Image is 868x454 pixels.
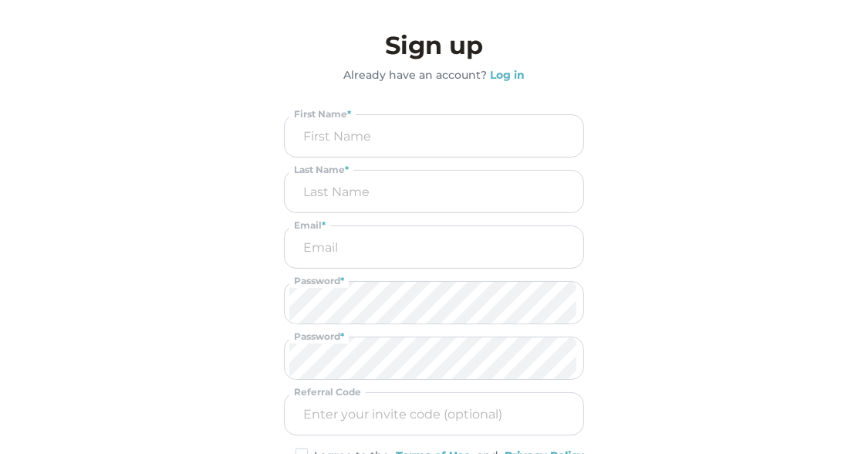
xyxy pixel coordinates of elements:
[289,274,349,288] div: Password
[289,385,366,399] div: Referral Code
[490,68,525,82] strong: Log in
[289,163,353,177] div: Last Name
[289,219,330,232] div: Email
[284,27,584,64] h3: Sign up
[289,171,579,212] input: Last Name
[289,393,579,435] input: Enter your invite code (optional)
[289,330,349,344] div: Password
[289,107,356,121] div: First Name
[289,115,579,157] input: First Name
[343,67,487,83] div: Already have an account?
[289,226,579,268] input: Email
